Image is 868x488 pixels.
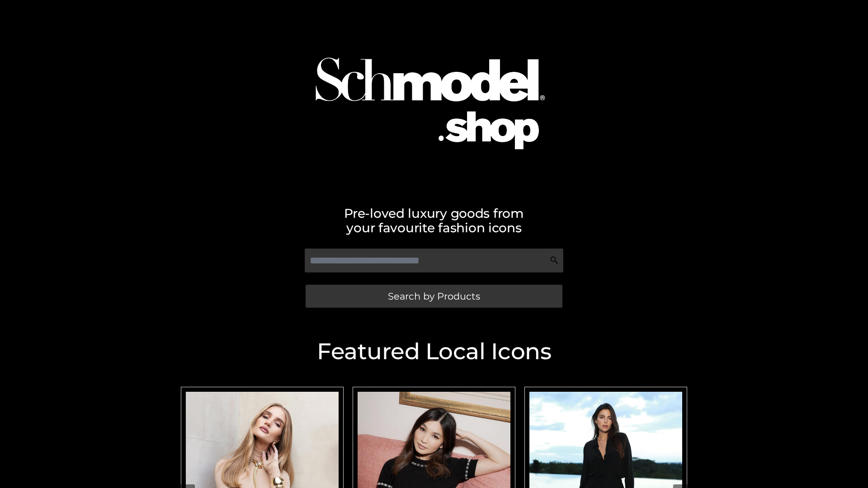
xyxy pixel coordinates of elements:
h2: Featured Local Icons​ [176,340,692,363]
a: Search by Products [306,285,562,308]
span: Search by Products [388,291,480,301]
img: Search Icon [550,256,559,265]
h2: Pre-loved luxury goods from your favourite fashion icons [176,206,692,235]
